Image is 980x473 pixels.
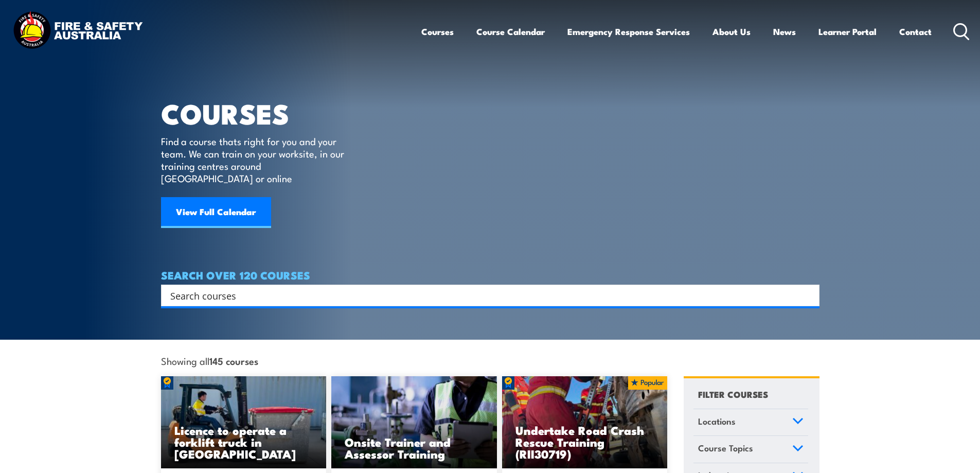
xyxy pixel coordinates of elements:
h3: Undertake Road Crash Rescue Training (RII30719) [515,424,654,460]
h4: FILTER COURSES [698,387,768,401]
a: Course Topics [693,436,808,463]
a: News [773,18,796,45]
a: Courses [421,18,454,45]
h4: SEARCH OVER 120 COURSES [161,269,819,281]
img: Road Crash Rescue Training [502,376,668,469]
span: Course Topics [698,441,753,455]
h3: Licence to operate a forklift truck in [GEOGRAPHIC_DATA] [174,424,313,460]
a: About Us [712,18,751,45]
a: Course Calendar [476,18,545,45]
a: Learner Portal [818,18,877,45]
a: Licence to operate a forklift truck in [GEOGRAPHIC_DATA] [161,376,327,469]
input: Search input [170,288,797,303]
a: View Full Calendar [161,197,271,228]
span: Locations [698,414,736,428]
a: Contact [899,18,932,45]
img: Licence to operate a forklift truck Training [161,376,327,469]
a: Locations [693,409,808,436]
h1: COURSES [161,101,359,125]
h3: Onsite Trainer and Assessor Training [345,436,484,460]
button: Search magnifier button [801,288,816,303]
a: Onsite Trainer and Assessor Training [331,376,497,469]
a: Undertake Road Crash Rescue Training (RII30719) [502,376,668,469]
strong: 145 courses [209,354,258,367]
a: Emergency Response Services [567,18,690,45]
span: Showing all [161,355,258,366]
form: Search form [172,288,799,303]
p: Find a course thats right for you and your team. We can train on your worksite, in our training c... [161,135,349,184]
img: Safety For Leaders [331,376,497,469]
